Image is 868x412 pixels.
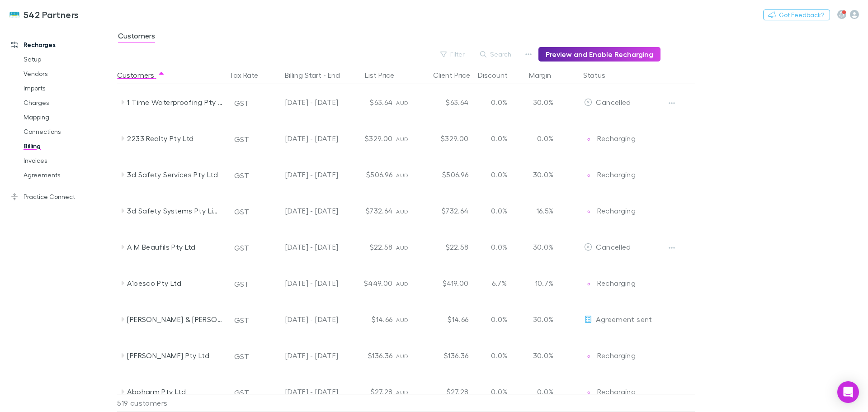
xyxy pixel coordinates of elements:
div: [DATE] - [DATE] [264,84,338,120]
div: $732.64 [342,193,396,229]
span: Customers [118,31,155,43]
p: 16.5% [530,205,553,216]
button: GST [230,349,253,364]
div: $27.28 [418,374,472,410]
a: Charges [14,95,122,110]
div: 1 Time Waterproofing Pty Ltd [127,84,223,120]
div: Abpharm Pty LtdGST[DATE] - [DATE]$27.28AUD$27.280.0%0.0%EditRechargingRecharging [117,374,699,410]
p: 10.7% [530,278,553,289]
button: GST [230,168,253,183]
span: Recharging [597,387,636,396]
div: [DATE] - [DATE] [264,337,338,374]
div: $329.00 [342,120,396,156]
span: Agreement sent [596,315,652,323]
div: 1 Time Waterproofing Pty LtdGST[DATE] - [DATE]$63.64AUD$63.640.0%30.0%EditCancelled [117,84,699,120]
div: [PERSON_NAME] & [PERSON_NAME] [127,301,223,337]
p: 0.0% [530,133,553,144]
a: 542 Partners [4,4,85,25]
span: Recharging [597,206,636,215]
p: 30.0% [530,97,553,108]
button: Customers [117,66,165,84]
div: 3d Safety Systems Pty Limited [127,193,223,229]
button: Client Price [433,66,481,84]
div: 0.0% [472,374,526,410]
a: Connections [14,124,122,139]
div: $63.64 [418,84,472,120]
div: Tax Rate [229,66,269,84]
img: Recharging [584,352,593,361]
div: $506.96 [418,156,472,193]
button: Got Feedback? [763,9,830,20]
div: [DATE] - [DATE] [264,120,338,156]
img: Recharging [584,388,593,397]
div: 6.7% [472,265,526,301]
div: $329.00 [418,120,472,156]
span: AUD [396,280,408,287]
button: Filter [436,49,470,60]
div: 3d Safety Services Pty LtdGST[DATE] - [DATE]$506.96AUD$506.960.0%30.0%EditRechargingRecharging [117,156,699,193]
button: Search [476,49,517,60]
span: AUD [396,353,408,360]
div: [PERSON_NAME] Pty LtdGST[DATE] - [DATE]$136.36AUD$136.360.0%30.0%EditRechargingRecharging [117,337,699,374]
div: A M Beaufils Pty Ltd [127,229,223,265]
div: [DATE] - [DATE] [264,193,338,229]
div: [DATE] - [DATE] [264,156,338,193]
img: Recharging [584,171,593,180]
div: Open Intercom Messenger [837,381,859,403]
div: 0.0% [472,120,526,156]
div: 0.0% [472,301,526,337]
div: $14.66 [418,301,472,337]
button: List Price [365,66,405,84]
h3: 542 Partners [24,9,79,20]
div: 3d Safety Services Pty Ltd [127,156,223,193]
div: A'besco Pty Ltd [127,265,223,301]
a: Invoices [14,153,122,168]
button: Status [583,66,616,84]
a: Agreements [14,168,122,182]
div: [DATE] - [DATE] [264,301,338,337]
div: [PERSON_NAME] & [PERSON_NAME]GST[DATE] - [DATE]$14.66AUD$14.660.0%30.0%EditAgreement sent [117,301,699,337]
div: [PERSON_NAME] Pty Ltd [127,337,223,374]
img: Recharging [584,135,593,144]
div: [DATE] - [DATE] [264,229,338,265]
div: 0.0% [472,337,526,374]
span: AUD [396,389,408,396]
img: Recharging [584,207,593,216]
span: AUD [396,244,408,251]
button: GST [230,241,253,255]
span: AUD [396,136,408,142]
a: Imports [14,81,122,95]
a: Practice Connect [2,189,122,204]
span: Recharging [597,279,636,287]
div: [DATE] - [DATE] [264,265,338,301]
p: 30.0% [530,242,553,252]
p: 30.0% [530,350,553,361]
div: $22.58 [418,229,472,265]
div: $22.58 [342,229,396,265]
span: Recharging [597,134,636,142]
div: $63.64 [342,84,396,120]
div: $136.36 [418,337,472,374]
button: GST [230,385,253,400]
a: Billing [14,139,122,153]
button: Preview and Enable Recharging [538,47,660,62]
button: GST [230,277,253,291]
div: $136.36 [342,337,396,374]
div: $732.64 [418,193,472,229]
button: Billing Start - End [285,66,351,84]
div: 0.0% [472,193,526,229]
span: AUD [396,208,408,215]
div: Discount [478,66,519,84]
div: 519 customers [117,394,226,412]
div: 0.0% [472,156,526,193]
div: $14.66 [342,301,396,337]
p: 0.0% [530,386,553,397]
span: Recharging [597,170,636,179]
img: 542 Partners's Logo [9,9,20,20]
button: Margin [529,66,562,84]
div: 2233 Realty Pty LtdGST[DATE] - [DATE]$329.00AUD$329.000.0%0.0%EditRechargingRecharging [117,120,699,156]
div: $449.00 [342,265,396,301]
div: $506.96 [342,156,396,193]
